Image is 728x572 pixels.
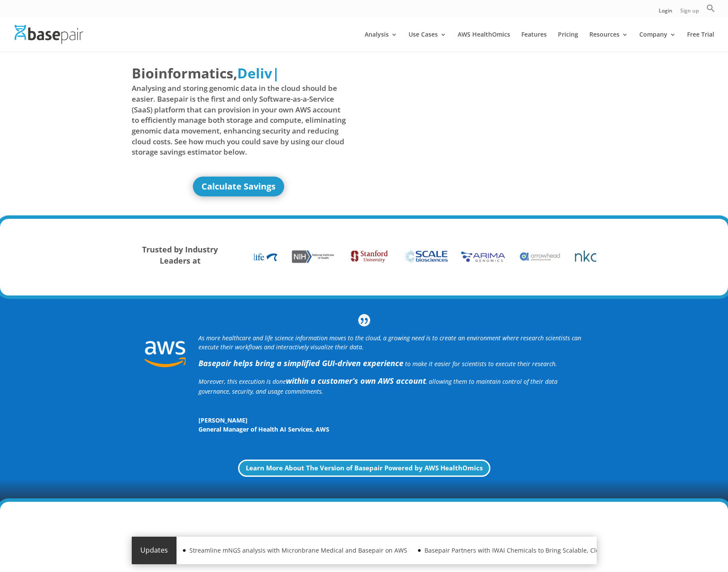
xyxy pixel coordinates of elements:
a: Calculate Savings [193,177,284,196]
b: within a customer’s own AWS account [286,376,426,386]
i: As more healthcare and life science information moves to the cloud, a growing need is to create a... [198,334,581,351]
span: General Manager of Health AI Services [198,425,312,433]
a: Learn More About The Version of Basepair Powered by AWS HealthOmics [238,460,490,477]
a: Pricing [558,31,578,52]
a: Features [521,31,547,52]
img: Basepair [15,25,83,44]
a: Company [639,31,676,52]
span: to make it easier for scientists to execute their research. [405,360,557,368]
a: Free Trial [687,31,714,52]
strong: Trusted by Industry Leaders at [142,244,218,266]
span: AWS [316,425,329,433]
a: Use Cases [409,31,446,52]
span: Analysing and storing genomic data in the cloud should be easier. Basepair is the first and only ... [132,83,346,157]
span: , [312,425,314,433]
a: Analysis [365,31,397,52]
iframe: Basepair - NGS Analysis Simplified [371,63,585,184]
span: Moreover, this execution is done , allowing them to maintain control of their data governance, se... [198,377,558,395]
strong: Basepair helps bring a simplified GUI-driven experience [198,358,403,368]
a: Search Icon Link [706,4,715,17]
div: Updates [132,537,177,564]
a: Resources [589,31,628,52]
a: Sign up [680,8,699,17]
a: Login [659,8,672,17]
span: | [272,64,280,82]
span: [PERSON_NAME] [198,416,584,425]
span: Deliv [237,64,272,82]
svg: Search [706,4,715,12]
span: Bioinformatics, [132,63,237,83]
a: AWS HealthOmics [458,31,510,52]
